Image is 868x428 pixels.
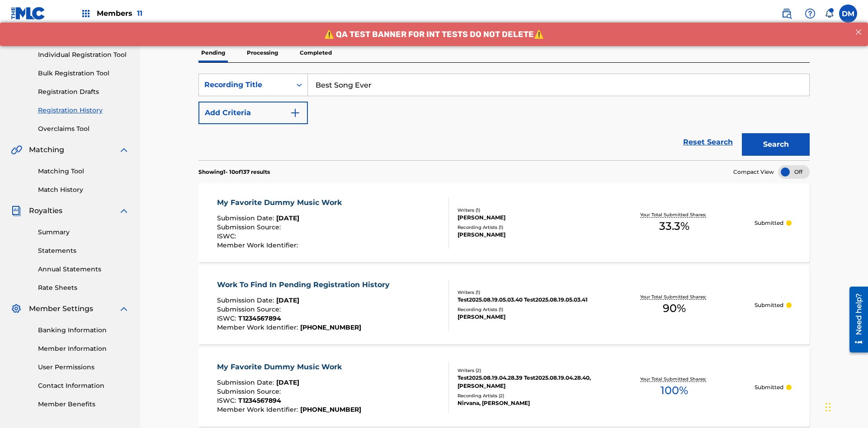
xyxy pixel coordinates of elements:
span: Submission Source : [217,223,283,231]
span: Submission Source : [217,305,283,313]
div: Writers ( 1 ) [458,289,594,296]
div: Recording Artists ( 1 ) [458,306,594,313]
iframe: Resource Center [843,283,868,357]
p: Your Total Submitted Shares: [640,211,708,218]
div: Recording Artists ( 2 ) [458,392,594,399]
form: Search Form [198,74,810,160]
div: Recording Title [204,79,286,90]
span: T1234567894 [238,314,281,322]
span: [DATE] [276,378,299,386]
img: Matching [11,144,22,155]
a: Member Information [38,344,129,354]
span: Royalties [29,205,62,216]
p: Submitted [755,383,783,391]
a: Bulk Registration Tool [38,69,129,78]
div: Recording Artists ( 1 ) [458,224,594,231]
img: search [781,8,792,19]
div: Writers ( 1 ) [458,207,594,214]
div: Help [801,5,819,23]
div: Nirvana, [PERSON_NAME] [458,399,594,407]
div: My Favorite Dummy Music Work [217,362,361,372]
a: Annual Statements [38,265,129,274]
p: Processing [244,43,281,62]
div: [PERSON_NAME] [458,214,594,222]
span: 90 % [663,300,686,316]
span: [DATE] [276,214,299,222]
a: User Permissions [38,363,129,372]
img: MLC Logo [11,7,46,20]
span: Submission Date : [217,378,276,386]
p: Showing 1 - 10 of 137 results [198,168,270,176]
div: Test2025.08.19.04.28.39 Test2025.08.19.04.28.40, [PERSON_NAME] [458,374,594,390]
span: ISWC : [217,232,238,240]
span: ⚠️ QA TEST BANNER FOR INT TESTS DO NOT DELETE⚠️ [324,7,544,17]
p: Submitted [755,301,783,309]
a: Individual Registration Tool [38,50,129,60]
a: Member Benefits [38,400,129,409]
a: Contact Information [38,381,129,391]
img: Royalties [11,205,22,216]
span: 33.3 % [659,218,689,234]
button: Add Criteria [198,102,308,124]
span: Member Settings [29,303,93,314]
span: 100 % [660,382,688,399]
span: Member Work Identifier : [217,323,300,331]
a: Public Search [778,5,796,23]
img: help [805,8,816,19]
span: 11 [137,9,142,18]
img: Member Settings [11,303,22,314]
p: Submitted [755,219,783,227]
span: ISWC : [217,396,238,405]
span: Members [97,8,142,19]
a: Registration History [38,106,129,115]
div: [PERSON_NAME] [458,231,594,239]
div: Work To Find In Pending Registration History [217,279,394,290]
span: [PHONE_NUMBER] [300,405,361,414]
div: [PERSON_NAME] [458,313,594,321]
a: Work To Find In Pending Registration HistorySubmission Date:[DATE]Submission Source:ISWC:T1234567... [198,265,810,344]
img: expand [118,144,129,155]
a: Rate Sheets [38,283,129,293]
img: expand [118,303,129,314]
img: Top Rightsholders [80,8,91,19]
a: Reset Search [679,132,737,152]
span: Member Work Identifier : [217,241,300,249]
div: Drag [826,394,831,421]
a: My Favorite Dummy Music WorkSubmission Date:[DATE]Submission Source:ISWC:Member Work Identifier:W... [198,183,810,262]
div: Test2025.08.19.05.03.40 Test2025.08.19.05.03.41 [458,296,594,304]
a: Overclaims Tool [38,124,129,134]
span: Submission Date : [217,214,276,222]
span: [DATE] [276,296,299,304]
div: My Favorite Dummy Music Work [217,197,346,208]
span: [PHONE_NUMBER] [300,323,361,331]
a: My Favorite Dummy Music WorkSubmission Date:[DATE]Submission Source:ISWC:T1234567894Member Work I... [198,348,810,427]
div: Writers ( 2 ) [458,367,594,374]
a: Statements [38,246,129,256]
button: Search [742,133,810,156]
a: Match History [38,185,129,195]
a: Banking Information [38,326,129,335]
span: Matching [29,144,64,155]
span: Submission Date : [217,296,276,304]
img: expand [118,205,129,216]
span: Compact View [733,168,774,176]
span: ISWC : [217,314,238,322]
div: Notifications [825,9,834,18]
img: 9d2ae6d4665cec9f34b9.svg [290,107,301,118]
a: Matching Tool [38,167,129,176]
span: T1234567894 [238,396,281,405]
div: User Menu [839,5,857,23]
a: Summary [38,228,129,237]
span: Submission Source : [217,387,283,395]
p: Pending [198,43,228,62]
p: Your Total Submitted Shares: [640,293,708,300]
a: Registration Drafts [38,87,129,97]
span: Member Work Identifier : [217,405,300,414]
p: Your Total Submitted Shares: [640,376,708,382]
p: Completed [297,43,335,62]
iframe: Chat Widget [823,385,868,428]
